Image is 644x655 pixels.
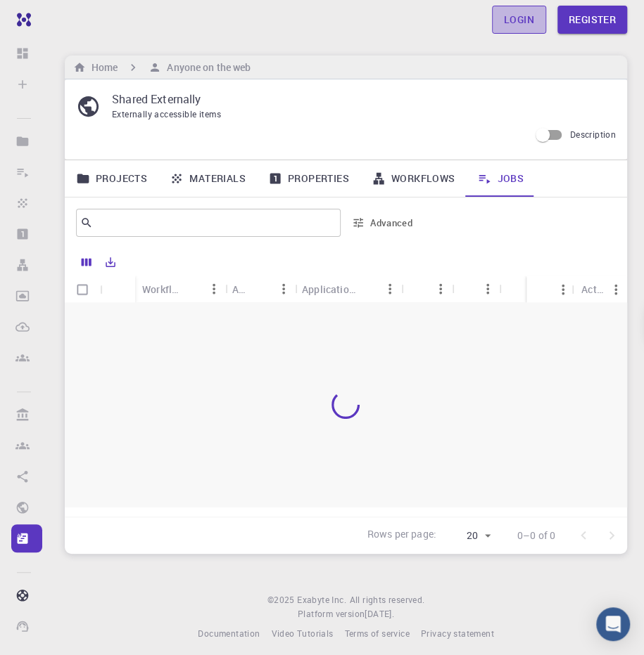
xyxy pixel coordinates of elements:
[356,278,379,300] button: Sort
[232,275,250,303] div: Application
[225,275,295,303] div: Application
[142,275,180,303] div: Workflow Name
[429,278,452,300] button: Menu
[557,6,627,34] a: Register
[570,129,616,140] span: Description
[135,275,225,303] div: Workflow Name
[581,275,605,303] div: Actions
[421,628,494,639] span: Privacy statement
[257,160,360,197] a: Properties
[367,527,436,543] p: Rows per page:
[533,278,556,301] button: Sort
[99,251,122,273] button: Export
[11,13,31,27] img: logo
[476,278,499,300] button: Menu
[295,275,401,303] div: Application Version
[198,627,260,641] a: Documentation
[65,160,158,197] a: Projects
[297,593,346,607] a: Exabyte Inc.
[298,607,365,621] span: Platform version
[86,60,118,75] h6: Home
[442,526,495,546] div: 20
[379,278,401,300] button: Menu
[526,275,574,303] div: Status
[499,275,546,303] div: Nodes
[596,607,630,641] div: Open Intercom Messenger
[70,60,253,75] nav: breadcrumb
[452,275,499,303] div: Queue
[344,628,409,639] span: Terms of service
[203,278,225,300] button: Menu
[271,627,333,641] a: Video Tutorials
[492,6,546,34] a: Login
[112,91,605,108] p: Shared Externally
[100,275,135,303] div: Icon
[421,627,494,641] a: Privacy statement
[158,160,257,197] a: Materials
[574,275,627,303] div: Actions
[365,607,394,621] a: [DATE].
[605,278,627,301] button: Menu
[250,278,272,300] button: Sort
[506,278,529,300] button: Sort
[267,593,297,607] span: © 2025
[271,628,333,639] span: Video Tutorials
[161,60,251,75] h6: Anyone on the web
[459,278,481,300] button: Sort
[272,278,295,300] button: Menu
[552,278,574,301] button: Menu
[360,160,467,197] a: Workflows
[466,160,535,197] a: Jobs
[401,275,452,303] div: Cluster
[302,275,356,303] div: Application Version
[408,278,431,300] button: Sort
[346,212,419,234] button: Advanced
[75,251,99,273] button: Columns
[198,628,260,639] span: Documentation
[349,593,424,607] span: All rights reserved.
[365,608,394,619] span: [DATE] .
[517,528,555,543] p: 0–0 of 0
[524,278,546,300] button: Menu
[112,108,221,119] span: Externally accessible items
[344,627,409,641] a: Terms of service
[180,278,203,300] button: Sort
[297,594,346,605] span: Exabyte Inc.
